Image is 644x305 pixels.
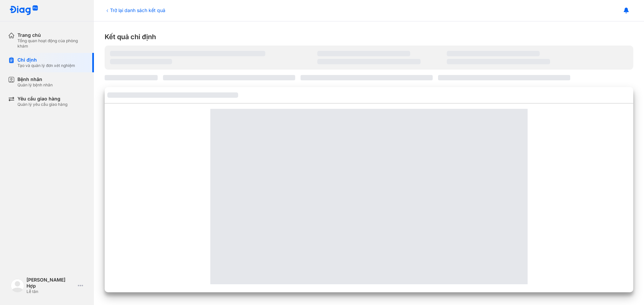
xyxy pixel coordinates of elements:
div: Bệnh nhân [17,76,53,82]
div: Chỉ định [17,57,75,63]
div: Quản lý yêu cầu giao hàng [17,102,67,107]
div: Quản lý bệnh nhân [17,82,53,88]
div: Trang chủ [17,32,86,38]
img: logo [9,5,38,16]
div: Trở lại danh sách kết quả [105,7,165,14]
div: [PERSON_NAME] Hợp [26,277,75,289]
div: Kết quả chỉ định [105,32,633,42]
div: Tạo và quản lý đơn xét nghiệm [17,63,75,68]
div: Lễ tân [26,289,75,294]
img: logo [11,279,24,292]
div: Yêu cầu giao hàng [17,96,67,102]
div: Tổng quan hoạt động của phòng khám [17,38,86,49]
